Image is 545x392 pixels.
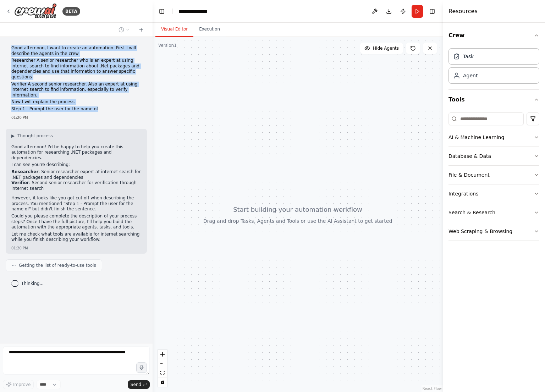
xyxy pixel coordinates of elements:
p: Verifier A second senior researcher. Also an expert at using internet search to find information,... [11,82,141,98]
div: Tools [448,110,539,247]
div: Agent [463,72,478,79]
div: File & Document [448,171,490,178]
div: Integrations [448,190,478,197]
button: fit view [158,368,167,377]
div: Task [463,53,474,60]
div: React Flow controls [158,350,167,387]
span: Getting the list of ready-to-use tools [19,263,96,268]
a: React Flow attribution [423,387,442,391]
button: zoom in [158,350,167,359]
h4: Resources [448,7,478,16]
nav: breadcrumb [178,8,214,15]
button: Integrations [448,184,539,203]
div: Database & Data [448,153,491,160]
span: Improve [13,382,31,387]
button: Switch to previous chat [116,26,133,34]
li: : Senior researcher expert at internet search for .NET packages and dependencies [11,169,141,180]
span: ▶ [11,133,15,139]
button: ▶Thought process [11,133,53,139]
button: Execution [193,22,226,37]
li: : Second senior researcher for verification through internet search [11,180,141,191]
div: Crew [448,45,539,89]
button: File & Document [448,166,539,184]
span: Thought process [17,133,53,139]
span: Send [131,382,141,387]
button: Tools [448,90,539,110]
button: Hide Agents [360,43,403,54]
button: Database & Data [448,147,539,165]
div: 01:20 PM [11,245,141,251]
div: Version 1 [158,43,177,48]
p: Good afternoon, I want to create an automation. First I will describe the agents in the crew [11,45,141,56]
button: Web Scraping & Browsing [448,222,539,241]
button: Start a new chat [136,26,147,34]
button: toggle interactivity [158,377,167,387]
button: Crew [448,26,539,45]
div: BETA [62,7,80,16]
button: Visual Editor [155,22,193,37]
button: Search & Research [448,203,539,222]
p: Good afternoon! I'd be happy to help you create this automation for researching .NET packages and... [11,144,141,161]
p: Could you please complete the description of your process steps? Once I have the full picture, I'... [11,214,141,230]
p: Step 1 - Prompt the user for the name of [11,106,141,112]
p: I can see you're describing: [11,162,141,168]
div: Web Scraping & Browsing [448,228,512,235]
p: However, it looks like you got cut off when describing the process. You mentioned "Step 1 - Promp... [11,195,141,212]
p: Let me check what tools are available for internet searching while you finish describing your wor... [11,232,141,243]
button: Hide left sidebar [157,6,167,16]
span: Thinking... [21,281,44,286]
button: zoom out [158,359,167,368]
div: 01:20 PM [11,115,141,120]
button: Send [128,380,150,389]
p: Researcher A senior researcher who is an expert at using internet search to find information abou... [11,58,141,80]
div: AI & Machine Learning [448,134,504,141]
p: Now I will explain the process [11,99,141,105]
button: Improve [3,380,34,389]
button: Click to speak your automation idea [136,362,147,373]
div: Search & Research [448,209,495,216]
strong: Researcher [11,169,38,174]
strong: Verifier [11,180,29,185]
img: Logo [14,3,57,19]
button: AI & Machine Learning [448,128,539,147]
button: Hide right sidebar [427,6,437,16]
span: Hide Agents [373,45,399,51]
